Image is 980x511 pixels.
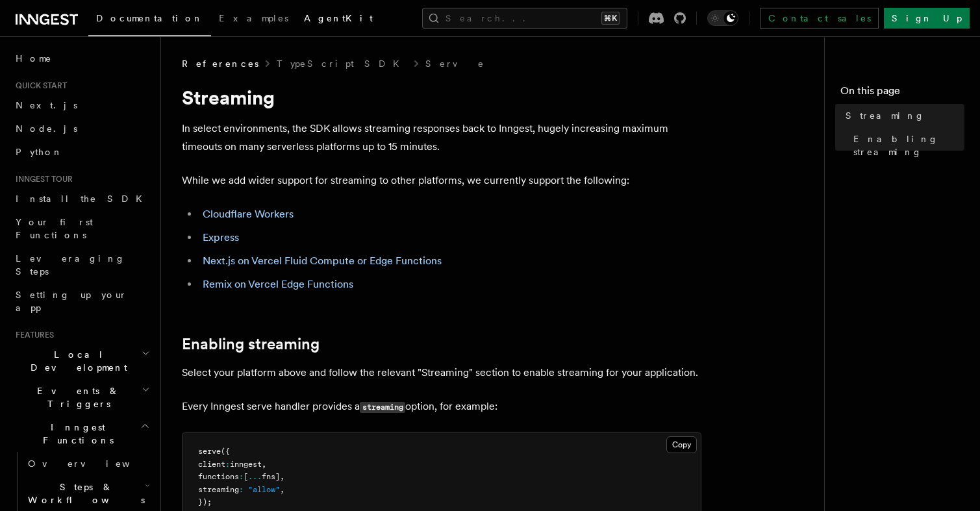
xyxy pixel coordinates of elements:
[262,472,280,481] span: fns]
[10,283,153,319] a: Setting up your app
[840,104,964,127] a: Streaming
[16,100,77,110] span: Next.js
[230,460,262,469] span: inngest
[280,472,284,481] span: ,
[10,343,153,379] button: Local Development
[248,485,280,494] span: "allow"
[846,109,925,122] span: Streaming
[10,379,153,416] button: Events & Triggers
[280,485,284,494] span: ,
[840,83,964,104] h4: On this page
[182,57,258,70] span: References
[198,472,239,481] span: functions
[203,231,239,243] a: Express
[707,10,738,26] button: Toggle dark mode
[884,8,970,29] a: Sign Up
[182,335,320,353] a: Enabling streaming
[198,485,239,494] span: streaming
[10,247,153,283] a: Leveraging Steps
[23,452,153,475] a: Overview
[198,447,221,456] span: serve
[16,290,127,313] span: Setting up your app
[198,497,212,506] span: });
[10,330,54,340] span: Features
[211,4,296,35] a: Examples
[182,171,701,190] p: While we add wider support for streaming to other platforms, we currently support the following:
[182,397,701,416] p: Every Inngest serve handler provides a option, for example:
[10,416,153,452] button: Inngest Functions
[10,81,67,91] span: Quick start
[16,147,63,157] span: Python
[182,86,701,109] h1: Streaming
[203,208,294,220] a: Cloudflare Workers
[225,460,230,469] span: :
[10,93,153,117] a: Next.js
[16,217,93,240] span: Your first Functions
[221,447,230,456] span: ({
[248,472,262,481] span: ...
[666,436,697,453] button: Copy
[28,458,162,469] span: Overview
[262,460,266,469] span: ,
[16,52,52,65] span: Home
[88,4,211,36] a: Documentation
[203,255,442,267] a: Next.js on Vercel Fluid Compute or Edge Functions
[96,13,203,23] span: Documentation
[360,402,405,413] code: streaming
[203,278,353,290] a: Remix on Vercel Edge Functions
[10,174,73,184] span: Inngest tour
[16,253,125,277] span: Leveraging Steps
[10,384,142,410] span: Events & Triggers
[10,47,153,70] a: Home
[422,8,627,29] button: Search...⌘K
[239,472,244,481] span: :
[304,13,373,23] span: AgentKit
[277,57,407,70] a: TypeScript SDK
[10,421,140,447] span: Inngest Functions
[10,210,153,247] a: Your first Functions
[219,13,288,23] span: Examples
[296,4,381,35] a: AgentKit
[10,140,153,164] a: Python
[16,193,150,204] span: Install the SDK
[10,187,153,210] a: Install the SDK
[182,119,701,156] p: In select environments, the SDK allows streaming responses back to Inngest, hugely increasing max...
[16,123,77,134] span: Node.js
[182,364,701,382] p: Select your platform above and follow the relevant "Streaming" section to enable streaming for yo...
[601,12,620,25] kbd: ⌘K
[425,57,485,70] a: Serve
[239,485,244,494] span: :
[23,480,145,506] span: Steps & Workflows
[10,117,153,140] a: Node.js
[10,348,142,374] span: Local Development
[848,127,964,164] a: Enabling streaming
[760,8,879,29] a: Contact sales
[853,132,964,158] span: Enabling streaming
[198,460,225,469] span: client
[244,472,248,481] span: [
